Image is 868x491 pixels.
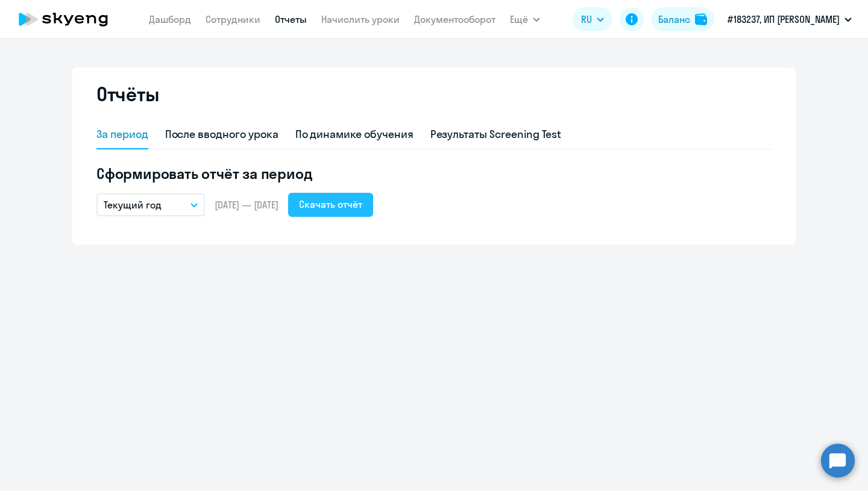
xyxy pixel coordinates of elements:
a: Документооборот [414,13,495,25]
a: Дашборд [149,13,191,25]
span: Ещё [510,12,528,27]
button: Ещё [510,7,540,31]
div: После вводного урока [165,127,278,142]
p: #183237, ИП [PERSON_NAME] [728,12,840,27]
a: Начислить уроки [321,13,400,25]
a: Отчеты [275,13,307,25]
div: По динамике обучения [295,127,414,142]
div: Скачать отчёт [299,197,362,211]
button: Текущий год [96,193,205,216]
h2: Отчёты [96,82,159,106]
span: [DATE] — [DATE] [215,198,278,211]
p: Текущий год [104,198,162,212]
span: RU [581,12,592,27]
button: #183237, ИП [PERSON_NAME] [722,5,858,34]
img: balance [695,13,707,25]
div: Результаты Screening Test [430,127,562,142]
h5: Сформировать отчёт за период [96,164,772,183]
a: Сотрудники [206,13,260,25]
button: Балансbalance [651,7,714,31]
button: RU [573,7,612,31]
div: За период [96,127,148,142]
button: Скачать отчёт [288,193,373,217]
div: Баланс [658,12,690,27]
